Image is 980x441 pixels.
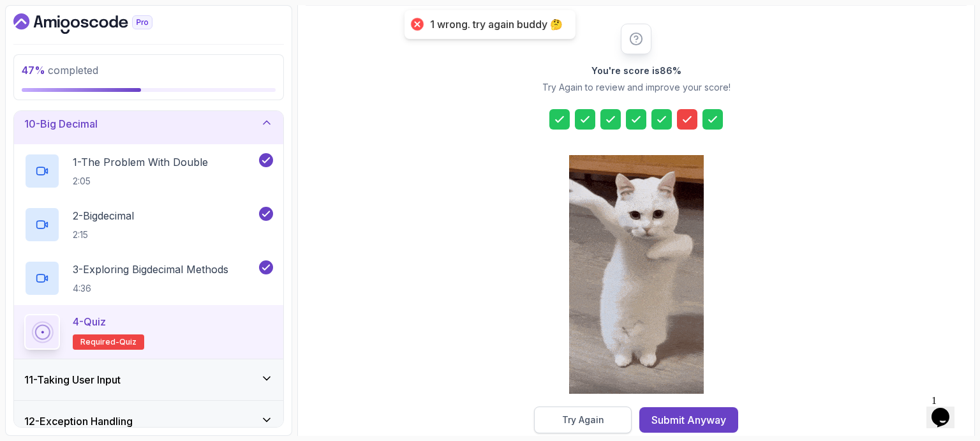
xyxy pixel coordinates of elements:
[24,116,98,131] h3: 10 - Big Decimal
[24,414,133,429] h3: 12 - Exception Handling
[73,175,208,188] p: 2:05
[24,314,273,350] button: 4-QuizRequired-quiz
[73,262,228,277] p: 3 - Exploring Bigdecimal Methods
[639,407,738,433] button: Submit Anyway
[24,260,273,296] button: 3-Exploring Bigdecimal Methods4:36
[73,208,134,223] p: 2 - Bigdecimal
[80,337,119,347] span: Required-
[73,154,208,170] p: 1 - The Problem With Double
[651,412,726,428] div: Submit Anyway
[24,153,273,189] button: 1-The Problem With Double2:05
[534,407,632,433] button: Try Again
[119,337,137,347] span: quiz
[24,372,121,387] h3: 11 - Taking User Input
[14,103,283,144] button: 10-Big Decimal
[22,64,45,77] span: 47 %
[562,414,604,426] div: Try Again
[542,81,731,94] p: Try Again to review and improve your score!
[430,18,563,31] div: 1 wrong. try again buddy 🤔
[13,13,182,34] a: Dashboard
[73,282,228,295] p: 4:36
[926,390,967,428] iframe: chat widget
[591,64,681,77] h2: You're score is 86 %
[569,155,704,394] img: cool-cat
[24,207,273,243] button: 2-Bigdecimal2:15
[22,64,98,77] span: completed
[14,359,283,400] button: 11-Taking User Input
[73,314,106,329] p: 4 - Quiz
[73,228,134,241] p: 2:15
